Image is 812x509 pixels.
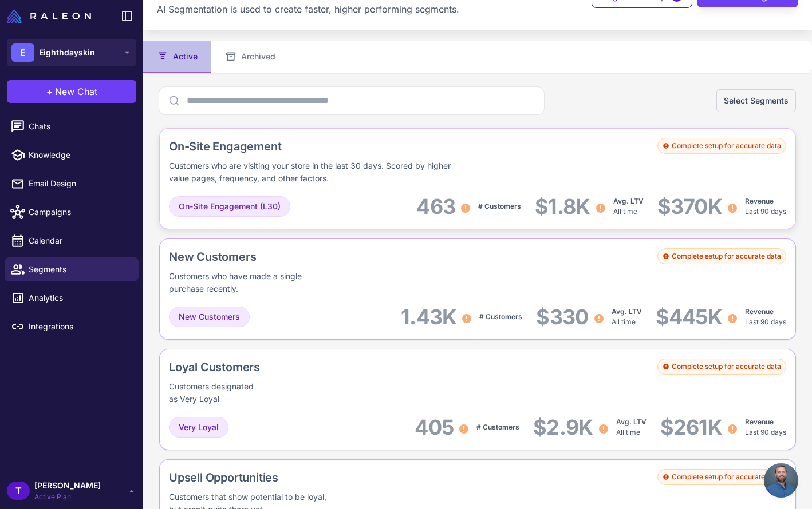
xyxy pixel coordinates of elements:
[7,9,96,23] a: Raleon Logo
[169,270,305,295] div: Customers who have made a single purchase recently.
[745,196,786,217] div: Last 90 days
[533,415,609,440] div: $2.9K
[656,304,738,330] div: $445K
[5,200,139,224] a: Campaigns
[764,463,798,498] div: Open chat
[745,417,774,426] span: Revenue
[535,194,606,220] div: $1.8K
[745,417,786,438] div: Last 90 days
[5,257,139,281] a: Segments
[5,143,139,167] a: Knowledge
[39,46,95,59] span: Eighthdayskin
[401,304,472,330] div: 1.43K
[745,307,774,316] span: Revenue
[29,206,129,218] span: Campaigns
[657,194,738,220] div: $370K
[7,9,91,23] img: Raleon Logo
[29,234,129,247] span: Calendar
[7,80,136,103] button: +New Chat
[616,417,647,426] span: Avg. LTV
[5,229,139,253] a: Calendar
[612,307,642,316] span: Avg. LTV
[169,138,613,155] div: On-Site Engagement
[34,492,101,502] span: Active Plan
[478,202,521,210] span: # Customers
[660,415,738,440] div: $261K
[416,194,471,220] div: 463
[612,307,642,327] div: All time
[5,315,139,339] a: Integrations
[157,2,459,16] p: AI Segmentation is used to create faster, higher performing segments.
[657,469,786,485] div: Complete setup for accurate data
[55,85,97,98] span: New Chat
[5,286,139,310] a: Analytics
[745,197,774,205] span: Revenue
[7,39,136,66] button: EEighthdayskin
[179,200,281,213] span: On-Site Engagement (L30)
[169,359,306,376] div: Loyal Customers
[616,417,647,438] div: All time
[5,172,139,196] a: Email Design
[29,149,129,161] span: Knowledge
[7,482,30,500] div: T
[657,138,786,154] div: Complete setup for accurate data
[169,160,465,185] div: Customers who are visiting your store in the last 30 days. Scored by higher value pages, frequenc...
[29,292,129,304] span: Analytics
[657,248,786,264] div: Complete setup for accurate data
[169,248,373,265] div: New Customers
[11,43,34,62] div: E
[211,41,289,73] button: Archived
[143,41,211,73] button: Active
[179,311,240,323] span: New Customers
[179,421,219,434] span: Very Loyal
[536,304,604,330] div: $330
[29,263,129,276] span: Segments
[613,197,644,205] span: Avg. LTV
[29,320,129,333] span: Integrations
[46,85,53,98] span: +
[415,415,470,440] div: 405
[29,120,129,133] span: Chats
[34,479,101,492] span: [PERSON_NAME]
[657,359,786,375] div: Complete setup for accurate data
[169,469,425,486] div: Upsell Opportunities
[476,423,519,431] span: # Customers
[169,380,261,405] div: Customers designated as Very Loyal
[5,114,139,138] a: Chats
[745,307,786,327] div: Last 90 days
[716,89,796,112] button: Select Segments
[29,177,129,190] span: Email Design
[479,312,522,321] span: # Customers
[613,196,644,217] div: All time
